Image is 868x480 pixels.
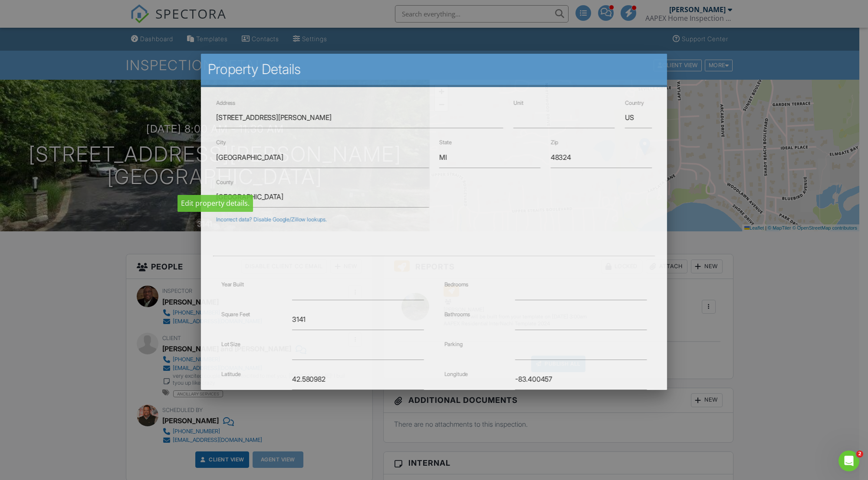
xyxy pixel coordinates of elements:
[216,179,233,185] label: County
[221,341,240,347] label: Lot Size
[444,281,468,288] label: Bedrooms
[444,371,468,377] label: Longitude
[221,281,244,288] label: Year Built
[551,139,559,146] label: Zip
[221,311,250,318] label: Square Feet
[444,311,470,318] label: Bathrooms
[207,61,660,78] h2: Property Details
[221,371,241,377] label: Latitude
[216,139,226,146] label: City
[216,217,652,224] div: Incorrect data? Disable Google/Zillow lookups.
[838,451,859,471] iframe: Intercom live chat
[513,100,523,106] label: Unit
[216,100,235,106] label: Address
[444,341,462,347] label: Parking
[625,100,644,106] label: Country
[856,451,863,457] span: 2
[439,139,452,146] label: State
